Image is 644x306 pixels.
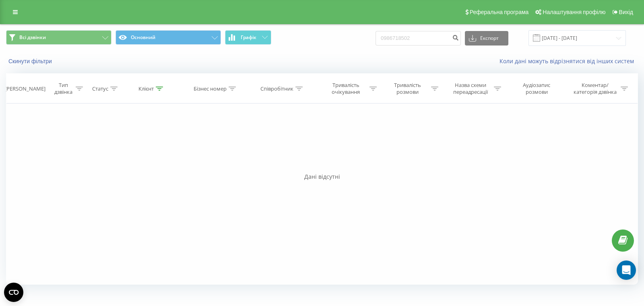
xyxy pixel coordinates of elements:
[617,261,636,280] div: Open Intercom Messenger
[386,82,429,95] div: Тривалість розмови
[465,31,508,45] button: Експорт
[543,9,605,15] span: Налаштування профілю
[225,30,271,45] button: Графік
[324,82,367,95] div: Тривалість очікування
[512,82,561,95] div: Аудіозапис розмови
[500,57,638,65] a: Коли дані можуть відрізнятися вiд інших систем
[138,85,154,92] div: Клієнт
[241,35,256,40] span: Графік
[6,173,638,181] div: Дані відсутні
[6,30,111,45] button: Всі дзвінки
[19,34,46,41] span: Всі дзвінки
[6,58,56,65] button: Скинути фільтри
[376,31,461,45] input: Пошук за номером
[572,82,619,95] div: Коментар/категорія дзвінка
[53,82,74,95] div: Тип дзвінка
[5,85,45,92] div: [PERSON_NAME]
[194,85,227,92] div: Бізнес номер
[260,85,293,92] div: Співробітник
[116,30,221,45] button: Основний
[449,82,492,95] div: Назва схеми переадресації
[619,9,633,15] span: Вихід
[470,9,529,15] span: Реферальна програма
[4,283,23,302] button: Open CMP widget
[92,85,108,92] div: Статус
